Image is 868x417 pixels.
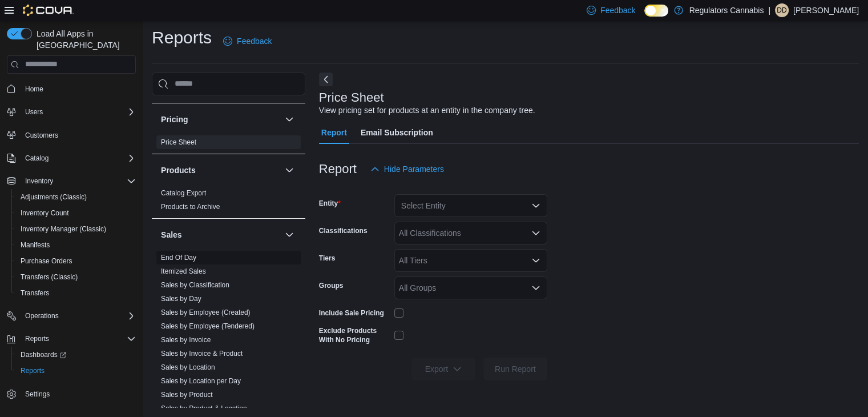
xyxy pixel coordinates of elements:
[23,5,74,16] img: Cova
[495,363,536,375] span: Run Report
[161,350,243,358] a: Sales by Invoice & Product
[21,174,58,188] button: Inventory
[16,238,136,252] span: Manifests
[161,322,255,330] a: Sales by Employee (Tendered)
[161,280,229,290] span: Sales by Classification
[384,163,444,175] span: Hide Parameters
[418,358,469,380] span: Export
[21,366,45,375] span: Reports
[16,254,136,268] span: Purchase Orders
[21,272,78,282] span: Transfers (Classic)
[161,404,247,412] a: Sales by Product & Location
[282,113,296,126] button: Pricing
[161,404,247,413] span: Sales by Product & Location
[319,281,344,290] label: Groups
[21,174,136,188] span: Inventory
[2,308,140,324] button: Operations
[2,331,140,347] button: Reports
[21,209,69,218] span: Inventory Count
[16,238,54,252] a: Manifests
[161,229,182,240] h3: Sales
[16,206,74,220] a: Inventory Count
[319,91,384,105] h3: Price Sheet
[21,309,136,323] span: Operations
[531,228,540,238] button: Open list of options
[319,73,333,86] button: Next
[16,286,54,300] a: Transfers
[600,5,635,16] span: Feedback
[219,30,276,53] a: Feedback
[11,253,140,269] button: Purchase Orders
[16,222,111,236] a: Inventory Manager (Classic)
[16,254,77,268] a: Purchase Orders
[161,114,188,125] h3: Pricing
[152,186,305,218] div: Products
[21,129,63,142] a: Customers
[319,105,535,117] div: View pricing set for products at an entity in the company tree.
[11,205,140,221] button: Inventory Count
[161,87,231,95] a: OCM Weekly Inventory
[25,390,50,399] span: Settings
[793,3,859,17] p: [PERSON_NAME]
[361,121,433,144] span: Email Subscription
[161,322,255,331] span: Sales by Employee (Tendered)
[366,158,449,181] button: Hide Parameters
[21,387,136,401] span: Settings
[21,387,54,401] a: Settings
[25,177,53,186] span: Inventory
[16,270,136,284] span: Transfers (Classic)
[161,376,241,386] span: Sales by Location per Day
[16,206,136,220] span: Inventory Count
[25,311,59,320] span: Operations
[161,203,220,211] a: Products to Archive
[161,308,251,317] span: Sales by Employee (Created)
[21,224,106,234] span: Inventory Manager (Classic)
[161,267,206,275] a: Itemized Sales
[16,270,82,284] a: Transfers (Classic)
[21,151,136,165] span: Catalog
[16,286,136,300] span: Transfers
[21,105,47,119] button: Users
[319,199,341,208] label: Entity
[152,26,212,49] h1: Reports
[768,3,770,17] p: |
[21,256,72,266] span: Purchase Orders
[161,363,215,372] span: Sales by Location
[16,190,136,204] span: Adjustments (Classic)
[21,332,136,346] span: Reports
[161,390,213,399] span: Sales by Product
[319,308,384,318] label: Include Sale Pricing
[161,391,213,399] a: Sales by Product
[21,193,87,202] span: Adjustments (Classic)
[161,267,206,276] span: Itemized Sales
[21,128,136,142] span: Customers
[531,283,540,292] button: Open list of options
[161,138,196,147] span: Price Sheet
[25,334,49,343] span: Reports
[321,121,347,144] span: Report
[25,131,58,140] span: Customers
[16,364,49,378] a: Reports
[21,309,63,323] button: Operations
[16,348,136,362] span: Dashboards
[531,201,540,210] button: Open list of options
[237,35,272,47] span: Feedback
[2,81,140,97] button: Home
[319,162,357,176] h3: Report
[161,165,196,176] h3: Products
[11,285,140,301] button: Transfers
[25,85,43,94] span: Home
[161,308,251,316] a: Sales by Employee (Created)
[21,350,66,359] span: Dashboards
[25,107,43,117] span: Users
[2,386,140,402] button: Settings
[16,348,71,362] a: Dashboards
[644,5,668,17] input: Dark Mode
[21,82,136,96] span: Home
[2,104,140,120] button: Users
[161,295,201,303] a: Sales by Day
[152,135,305,154] div: Pricing
[531,256,540,265] button: Open list of options
[21,105,136,119] span: Users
